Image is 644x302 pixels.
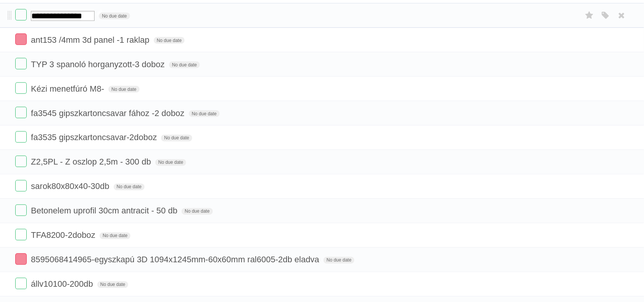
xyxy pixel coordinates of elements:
span: No due date [161,135,192,142]
span: állv10100-200db [31,279,95,289]
span: No due date [100,233,130,239]
label: Done [15,205,27,216]
label: Done [15,82,27,94]
span: Z2,5PL - Z oszlop 2,5m - 300 db [31,157,153,167]
span: No due date [189,110,220,117]
label: Done [15,180,27,192]
span: Betonelem uprofil 30cm antracit - 50 db [31,206,179,216]
span: fa3535 gipszkartoncsavar-2doboz [31,133,159,142]
label: Done [15,254,27,265]
label: Done [15,229,27,241]
label: Done [15,9,27,21]
span: No due date [97,281,128,288]
span: No due date [114,184,145,191]
label: Done [15,131,27,143]
label: Done [15,107,27,118]
span: Kézi menetfúró M8- [31,84,106,94]
span: No due date [169,61,200,68]
label: Done [15,58,27,69]
label: Star task [582,9,597,22]
span: No due date [324,257,354,264]
span: sarok80x80x40-30db [31,182,111,191]
span: TYP 3 spanoló horganyzott-3 doboz [31,60,167,69]
label: Done [15,156,27,167]
span: ant153 /4mm 3d panel -1 raklap [31,35,151,45]
span: No due date [108,86,139,93]
span: 8595068414965-egyszkapú 3D 1094x1245mm-60x60mm ral6005-2db eladva [31,255,321,265]
span: No due date [155,159,186,166]
span: TFA8200-2doboz [31,231,97,240]
span: No due date [99,13,130,19]
label: Done [15,34,27,45]
span: No due date [154,37,185,44]
label: Done [15,278,27,289]
span: fa3545 gipszkartoncsavar fához -2 doboz [31,108,186,118]
span: No due date [182,208,213,215]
